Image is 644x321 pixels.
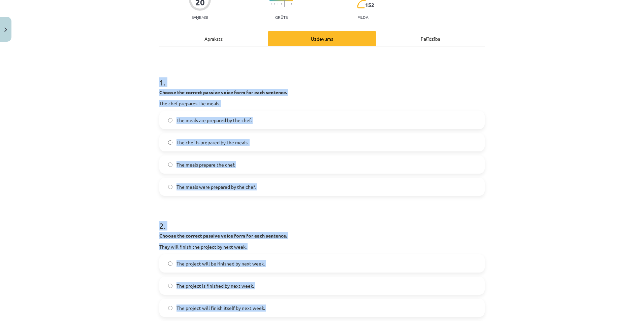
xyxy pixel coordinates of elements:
span: The project will finish itself by next week. [176,305,265,312]
input: The chef is prepared by the meals. [168,140,172,145]
img: icon-short-line-57e1e144782c952c97e751825c79c345078a6d821885a25fce030b3d8c18986b.svg [288,3,288,5]
input: The project will be finished by next week. [168,261,172,266]
input: The meals are prepared by the chef. [168,118,172,122]
span: The meals prepare the chef. [176,161,235,168]
img: icon-short-line-57e1e144782c952c97e751825c79c345078a6d821885a25fce030b3d8c18986b.svg [281,3,282,5]
p: The chef prepares the meals. [159,100,485,107]
input: The meals were prepared by the chef. [168,185,172,189]
input: The project is finished by next week. [168,284,172,288]
span: The meals were prepared by the chef. [176,183,256,190]
img: icon-short-line-57e1e144782c952c97e751825c79c345078a6d821885a25fce030b3d8c18986b.svg [291,3,292,5]
span: The project is finished by next week. [176,282,254,289]
div: Apraksts [159,31,268,46]
div: Palīdzība [376,31,485,46]
img: icon-short-line-57e1e144782c952c97e751825c79c345078a6d821885a25fce030b3d8c18986b.svg [278,3,278,5]
span: 152 [365,2,374,8]
img: icon-short-line-57e1e144782c952c97e751825c79c345078a6d821885a25fce030b3d8c18986b.svg [271,3,271,5]
img: icon-short-line-57e1e144782c952c97e751825c79c345078a6d821885a25fce030b3d8c18986b.svg [274,3,275,5]
strong: Choose the correct passive voice form for each sentence. [159,233,287,239]
strong: Choose the correct passive voice form for each sentence. [159,89,287,95]
img: icon-close-lesson-0947bae3869378f0d4975bcd49f059093ad1ed9edebbc8119c70593378902aed.svg [4,28,7,32]
input: The meals prepare the chef. [168,163,172,167]
p: pilda [357,15,368,20]
span: The meals are prepared by the chef. [176,117,252,124]
span: The project will be finished by next week. [176,260,265,267]
p: Grūts [275,15,288,20]
h1: 2 . [159,209,485,230]
h1: 1 . [159,66,485,87]
p: Saņemsi [189,15,211,20]
span: The chef is prepared by the meals. [176,139,249,146]
input: The project will finish itself by next week. [168,306,172,310]
p: They will finish the project by next week. [159,243,485,250]
div: Uzdevums [268,31,376,46]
